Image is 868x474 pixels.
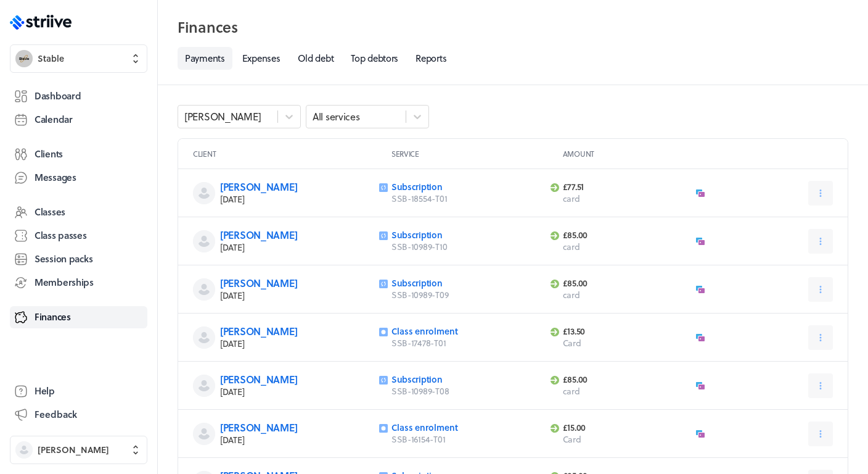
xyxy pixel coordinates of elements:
p: £15.00 [563,422,689,433]
p: Client [193,149,387,159]
a: [PERSON_NAME] [220,420,297,434]
button: Class enrolment [391,326,458,337]
a: Old debt [290,47,342,70]
a: [PERSON_NAME] [220,324,297,338]
a: Top debtors [343,47,406,70]
a: Subscription [391,228,443,241]
a: Expenses [235,47,288,70]
p: [DATE] [220,241,372,254]
p: [DATE] [220,193,372,206]
span: Finances [35,310,71,323]
p: card [563,241,689,253]
a: Help [10,380,147,402]
a: Classes [10,201,147,223]
a: Clients [10,143,147,165]
p: SSB-18554-T01 [391,193,543,205]
p: £85.00 [563,374,689,385]
p: [DATE] [220,338,372,350]
p: £13.50 [563,326,689,337]
a: Reports [408,47,454,70]
a: Subscription [391,373,443,386]
p: Card [563,337,689,349]
p: [DATE] [220,434,372,446]
button: Feedback [10,404,147,426]
p: Amount [563,149,731,159]
p: SSB-16154-T01 [391,433,543,446]
a: [PERSON_NAME] [220,180,297,194]
p: SSB-10989-T09 [391,289,543,301]
span: [PERSON_NAME] [38,444,109,456]
span: Class passes [35,229,87,242]
a: Session packs [10,248,147,270]
span: Classes [35,206,65,218]
span: Feedback [35,408,77,421]
span: Session packs [35,252,92,265]
span: Help [35,385,55,397]
a: [PERSON_NAME] [220,228,297,242]
a: [PERSON_NAME] [220,276,297,290]
p: card [563,193,689,205]
p: £77.51 [563,181,689,193]
a: Finances [10,306,147,328]
span: Clients [35,148,63,160]
a: Messages [10,167,147,189]
div: [PERSON_NAME] [184,110,261,123]
span: Calendar [35,113,73,126]
button: Class enrolment [391,422,458,433]
iframe: gist-messenger-bubble-iframe [832,438,862,468]
a: Dashboard [10,85,147,107]
span: Messages [35,171,76,184]
h2: Finances [178,15,848,39]
span: Memberships [35,276,94,289]
p: card [563,385,689,397]
p: [DATE] [220,289,372,302]
p: SSB-10989-T08 [391,385,543,397]
p: [DATE] [220,386,372,398]
a: Payments [178,47,232,70]
a: Subscription [391,276,443,289]
button: [PERSON_NAME] [10,436,147,464]
a: Calendar [10,109,147,131]
p: Service [391,149,558,159]
p: card [563,289,689,301]
span: Stable [38,52,64,65]
p: SSB-17478-T01 [391,337,543,349]
nav: Tabs [178,47,848,70]
p: £85.00 [563,230,689,241]
a: Subscription [391,180,443,193]
a: Class passes [10,225,147,247]
a: Memberships [10,272,147,294]
div: All services [313,110,360,123]
a: [PERSON_NAME] [220,372,297,386]
button: StableStable [10,44,147,73]
p: £85.00 [563,278,689,289]
img: Stable [15,50,33,67]
span: Dashboard [35,89,81,102]
p: SSB-10989-T10 [391,241,543,253]
p: Card [563,433,689,446]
